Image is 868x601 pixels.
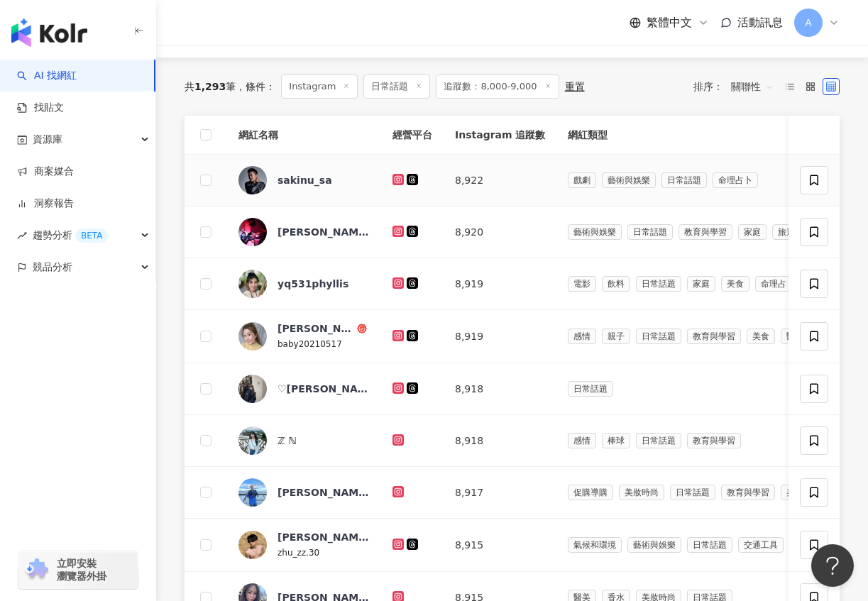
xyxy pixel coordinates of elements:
[444,155,556,206] td: 8,922
[805,15,812,31] span: A
[670,485,715,500] span: 日常話題
[811,544,854,587] iframe: Help Scout Beacon - Open
[278,277,348,291] div: yq531phyllis
[238,530,370,560] a: KOL Avatar[PERSON_NAME]zhu_zz.30
[602,172,656,188] span: 藝術與娛樂
[781,485,809,500] span: 美髮
[693,75,781,98] div: 排序：
[278,321,354,336] div: [PERSON_NAME]的媽咪
[436,75,559,99] span: 追蹤數：8,000-9,000
[238,478,267,507] img: KOL Avatar
[75,228,108,243] div: BETA
[772,224,801,240] span: 旅遊
[17,231,27,241] span: rise
[278,225,370,239] div: [PERSON_NAME]
[738,224,767,240] span: 家庭
[281,75,358,99] span: Instagram
[627,537,681,553] span: 藝術與娛樂
[57,557,106,583] span: 立即安裝 瀏覽器外掛
[23,558,50,581] img: chrome extension
[17,197,74,211] a: 洞察報告
[647,15,692,31] span: 繁體中文
[278,339,342,349] span: baby20210517
[238,270,370,298] a: KOL Avataryq531phyllis
[731,75,774,98] span: 關聯性
[238,478,370,507] a: KOL Avatar[PERSON_NAME]｜[PERSON_NAME]
[687,433,741,448] span: 教育與學習
[687,276,715,292] span: 家庭
[568,224,622,240] span: 藝術與娛樂
[236,81,275,92] span: 條件 ：
[238,531,267,559] img: KOL Avatar
[238,218,267,246] img: KOL Avatar
[278,530,370,544] div: [PERSON_NAME]
[713,172,758,188] span: 命理占卜
[687,537,732,553] span: 日常話題
[33,251,72,283] span: 競品分析
[721,485,775,500] span: 教育與學習
[568,276,596,292] span: 電影
[278,548,319,558] span: zhu_zz.30
[238,322,267,351] img: KOL Avatar
[679,224,732,240] span: 教育與學習
[568,329,596,344] span: 感情
[602,433,630,448] span: 棒球
[444,258,556,310] td: 8,919
[627,224,673,240] span: 日常話題
[33,123,62,155] span: 資源庫
[602,329,630,344] span: 親子
[278,485,370,500] div: [PERSON_NAME]｜[PERSON_NAME]
[381,116,444,155] th: 經營平台
[568,485,613,500] span: 促購導購
[18,551,138,589] a: chrome extension立即安裝 瀏覽器外掛
[661,172,707,188] span: 日常話題
[636,276,681,292] span: 日常話題
[278,173,332,187] div: sakinu_sa
[238,375,370,403] a: KOL Avatar♡[PERSON_NAME]
[444,467,556,519] td: 8,917
[238,270,267,298] img: KOL Avatar
[568,172,596,188] span: 戲劇
[444,363,556,415] td: 8,918
[278,434,297,448] div: ℤ ℕ
[568,537,622,553] span: 氣候和環境
[636,433,681,448] span: 日常話題
[755,276,801,292] span: 命理占卜
[17,101,64,115] a: 找貼文
[619,485,664,500] span: 美妝時尚
[17,165,74,179] a: 商案媒合
[444,206,556,258] td: 8,920
[636,329,681,344] span: 日常話題
[444,415,556,467] td: 8,918
[568,433,596,448] span: 感情
[278,382,370,396] div: ♡[PERSON_NAME]
[602,276,630,292] span: 飲料
[238,166,370,194] a: KOL Avatarsakinu_sa
[781,329,835,344] span: 醫療與健康
[17,69,77,83] a: searchAI 找網紅
[444,116,556,155] th: Instagram 追蹤數
[11,18,87,47] img: logo
[194,81,226,92] span: 1,293
[238,321,370,351] a: KOL Avatar[PERSON_NAME]的媽咪baby20210517
[227,116,381,155] th: 網紅名稱
[721,276,749,292] span: 美食
[238,166,267,194] img: KOL Avatar
[747,329,775,344] span: 美食
[687,329,741,344] span: 教育與學習
[738,537,784,553] span: 交通工具
[238,375,267,403] img: KOL Avatar
[238,426,370,455] a: KOL Avatarℤ ℕ
[568,381,613,397] span: 日常話題
[238,426,267,455] img: KOL Avatar
[363,75,430,99] span: 日常話題
[33,219,108,251] span: 趨勢分析
[565,81,585,92] div: 重置
[444,310,556,363] td: 8,919
[238,218,370,246] a: KOL Avatar[PERSON_NAME]
[444,519,556,572] td: 8,915
[737,16,783,29] span: 活動訊息
[185,81,236,92] div: 共 筆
